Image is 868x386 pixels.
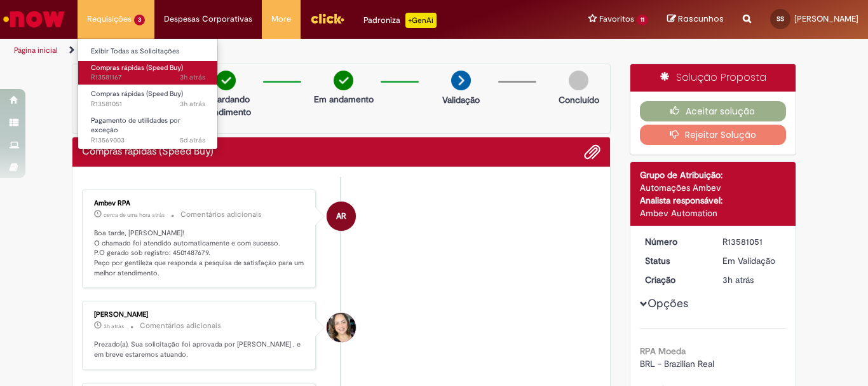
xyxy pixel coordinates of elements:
div: Ambev Automation [640,207,787,219]
div: 30/09/2025 11:50:53 [722,273,782,286]
div: Analista responsável: [640,194,787,207]
time: 30/09/2025 11:50:54 [180,99,205,109]
span: More [271,13,291,25]
a: Exibir Todas as Solicitações [78,45,218,59]
time: 30/09/2025 11:50:53 [722,274,754,286]
div: Padroniza [363,13,437,28]
span: 5d atrás [180,135,205,145]
img: arrow-next.png [451,71,471,90]
p: Prezado(a), Sua solicitação foi aprovada por [PERSON_NAME] , e em breve estaremos atuando. [94,340,306,359]
span: BRL - Brazilian Real [640,358,714,369]
p: Validação [442,93,480,106]
span: Pagamento de utilidades por exceção [91,116,180,135]
span: Compras rápidas (Speed Buy) [91,89,183,99]
img: ServiceNow [1,6,67,32]
ul: Requisições [78,38,218,149]
img: click_logo_yellow_360x200.png [310,9,344,28]
span: 3 [134,15,145,25]
img: check-circle-green.png [334,71,353,90]
dt: Criação [635,273,714,286]
div: Ambev RPA [94,200,306,207]
dt: Status [635,254,714,267]
span: 3h atrás [180,99,205,109]
div: R13581051 [722,235,782,248]
span: SS [776,15,784,23]
a: Página inicial [14,45,58,55]
span: R13569003 [91,135,205,146]
span: 3h atrás [180,72,205,82]
div: Automações Ambev [640,181,787,194]
div: [PERSON_NAME] [94,311,306,319]
span: Rascunhos [678,13,724,25]
span: 3h atrás [104,322,124,330]
button: Adicionar anexos [584,144,600,160]
div: Grupo de Atribuição: [640,169,787,181]
span: Despesas Corporativas [164,13,252,25]
a: Aberto R13581051 : Compras rápidas (Speed Buy) [78,87,218,111]
dt: Número [635,235,714,248]
div: Ambev RPA [327,202,356,231]
span: Requisições [87,13,132,25]
button: Aceitar solução [640,101,787,121]
span: Compras rápidas (Speed Buy) [91,63,183,72]
p: Concluído [559,93,599,106]
span: 11 [637,15,648,25]
span: R13581051 [91,99,205,109]
a: Aberto R13581167 : Compras rápidas (Speed Buy) [78,61,218,85]
span: cerca de uma hora atrás [104,211,165,219]
p: Boa tarde, [PERSON_NAME]! O chamado foi atendido automaticamente e com sucesso. P.O gerado sob re... [94,228,306,279]
p: Em andamento [314,93,374,106]
div: Solução Proposta [630,64,796,92]
b: RPA Moeda [640,345,686,357]
time: 30/09/2025 11:51:32 [104,322,124,330]
span: 3h atrás [722,274,754,286]
div: Fabiana Raimundo De Carvalho [327,313,356,342]
img: img-circle-grey.png [569,71,588,90]
a: Rascunhos [667,13,724,25]
p: +GenAi [405,13,437,28]
a: Aberto R13569003 : Pagamento de utilidades por exceção [78,114,218,141]
div: Em Validação [722,254,782,267]
ul: Trilhas de página [10,39,569,62]
span: AR [336,201,346,231]
span: Favoritos [599,13,634,25]
button: Rejeitar Solução [640,125,787,145]
h2: Compras rápidas (Speed Buy) Histórico de tíquete [82,146,214,158]
time: 30/09/2025 13:59:40 [104,211,165,219]
span: [PERSON_NAME] [794,13,858,24]
img: check-circle-green.png [216,71,236,90]
span: R13581167 [91,72,205,83]
small: Comentários adicionais [180,209,262,220]
small: Comentários adicionais [140,321,221,331]
p: Aguardando atendimento [195,93,257,118]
